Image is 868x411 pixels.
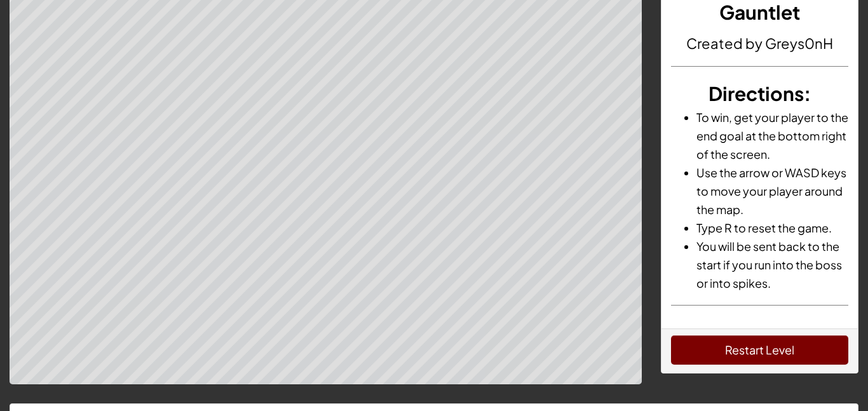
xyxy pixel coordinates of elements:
li: Use the arrow or WASD keys to move your player around the map. [696,163,849,219]
h3: : [671,79,849,108]
button: Restart Level [671,335,849,365]
li: Type R to reset the game. [696,219,849,237]
li: To win, get your player to the end goal at the bottom right of the screen. [696,108,849,163]
span: Directions [709,81,804,105]
h4: Created by Greys0nH [671,33,849,53]
li: You will be sent back to the start if you run into the boss or into spikes. [696,237,849,292]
